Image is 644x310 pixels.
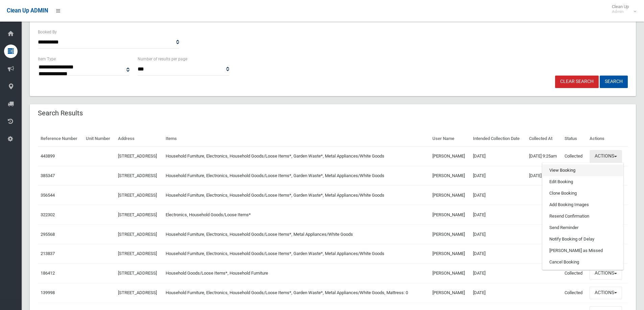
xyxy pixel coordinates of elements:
[526,131,562,146] th: Collected At
[590,150,622,163] button: Actions
[41,271,55,276] a: 186412
[430,283,470,303] td: [PERSON_NAME]
[609,4,636,14] span: Clean Up
[526,146,562,166] td: [DATE] 9:25am
[41,232,55,237] a: 295568
[543,210,623,222] a: Resend Confirmation
[543,165,623,176] a: View Booking
[138,55,187,63] label: Number of results per page
[590,267,622,280] button: Actions
[118,251,157,256] a: [STREET_ADDRESS]
[470,263,526,283] td: [DATE]
[118,290,157,295] a: [STREET_ADDRESS]
[430,131,470,146] th: User Name
[163,146,430,166] td: Household Furniture, Electronics, Household Goods/Loose Items*, Garden Waste*, Metal Appliances/W...
[163,131,430,146] th: Items
[555,76,599,88] a: Clear Search
[543,188,623,199] a: Clone Booking
[163,186,430,205] td: Household Furniture, Electronics, Household Goods/Loose Items*, Garden Waste*, Metal Appliances/W...
[118,271,157,276] a: [STREET_ADDRESS]
[470,146,526,166] td: [DATE]
[115,131,163,146] th: Address
[470,205,526,225] td: [DATE]
[430,186,470,205] td: [PERSON_NAME]
[562,131,587,146] th: Status
[612,9,629,14] small: Admin
[7,7,48,14] span: Clean Up ADMIN
[430,166,470,186] td: [PERSON_NAME]
[470,244,526,263] td: [DATE]
[543,233,623,245] a: Notify Booking of Delay
[163,205,430,225] td: Electronics, Household Goods/Loose Items*
[430,205,470,225] td: [PERSON_NAME]
[38,131,83,146] th: Reference Number
[118,193,157,198] a: [STREET_ADDRESS]
[41,173,55,178] a: 385347
[41,251,55,256] a: 213837
[30,107,91,120] header: Search Results
[41,212,55,217] a: 322302
[163,225,430,244] td: Household Furniture, Electronics, Household Goods/Loose Items*, Metal Appliances/White Goods
[430,263,470,283] td: [PERSON_NAME]
[430,244,470,263] td: [PERSON_NAME]
[41,290,55,295] a: 139998
[470,186,526,205] td: [DATE]
[430,146,470,166] td: [PERSON_NAME]
[600,76,628,88] button: Search
[83,131,115,146] th: Unit Number
[562,263,587,283] td: Collected
[163,263,430,283] td: Household Goods/Loose Items*, Household Furniture
[543,245,623,256] a: [PERSON_NAME] as Missed
[590,287,622,299] button: Actions
[562,283,587,303] td: Collected
[470,225,526,244] td: [DATE]
[38,28,57,36] label: Booked By
[163,283,430,303] td: Household Furniture, Electronics, Household Goods/Loose Items*, Garden Waste*, Metal Appliances/W...
[562,146,587,166] td: Collected
[118,212,157,217] a: [STREET_ADDRESS]
[163,166,430,186] td: Household Furniture, Electronics, Household Goods/Loose Items*, Garden Waste*, Metal Appliances/W...
[38,55,56,63] label: Item Type
[430,225,470,244] td: [PERSON_NAME]
[526,166,562,186] td: [DATE] 8:20am
[118,153,157,159] a: [STREET_ADDRESS]
[118,173,157,178] a: [STREET_ADDRESS]
[543,256,623,268] a: Cancel Booking
[163,244,430,263] td: Household Furniture, Electronics, Household Goods/Loose Items*, Garden Waste*, Metal Appliances/W...
[41,153,55,159] a: 443899
[470,131,526,146] th: Intended Collection Date
[543,199,623,210] a: Add Booking Images
[587,131,628,146] th: Actions
[118,232,157,237] a: [STREET_ADDRESS]
[543,176,623,188] a: Edit Booking
[470,283,526,303] td: [DATE]
[543,222,623,233] a: Send Reminder
[41,193,55,198] a: 356544
[470,166,526,186] td: [DATE]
